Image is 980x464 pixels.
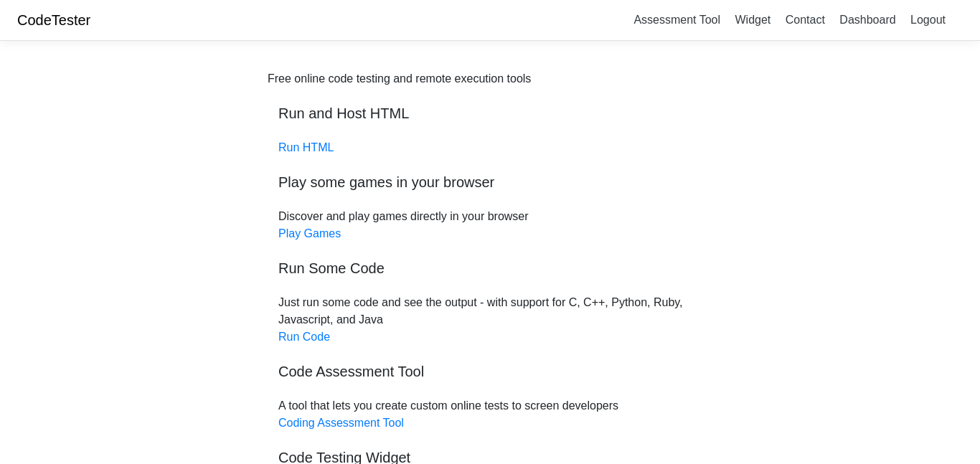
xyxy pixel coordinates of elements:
a: Coding Assessment Tool [278,417,404,429]
h5: Code Assessment Tool [278,363,702,380]
a: Dashboard [834,8,901,32]
a: Logout [905,8,951,32]
h5: Run Some Code [278,260,702,277]
a: Contact [780,8,831,32]
a: Play Games [278,227,341,240]
div: Free online code testing and remote execution tools [268,70,531,87]
h5: Run and Host HTML [278,105,702,122]
a: Run Code [278,331,330,343]
a: CodeTester [17,12,90,28]
a: Run HTML [278,141,334,153]
h5: Play some games in your browser [278,174,702,191]
a: Widget [729,8,776,32]
a: Assessment Tool [628,8,726,32]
